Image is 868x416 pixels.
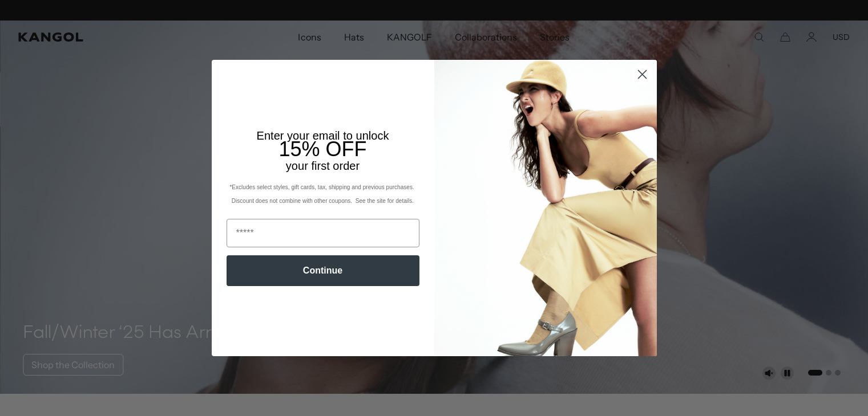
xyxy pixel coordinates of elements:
[227,255,419,286] button: Continue
[286,160,360,172] span: your first order
[278,137,366,161] span: 15% OFF
[227,219,419,247] input: Email
[632,64,652,84] button: Close dialog
[434,60,657,356] img: 93be19ad-e773-4382-80b9-c9d740c9197f.jpeg
[257,129,389,142] span: Enter your email to unlock
[229,184,415,204] span: *Excludes select styles, gift cards, tax, shipping and previous purchases. Discount does not comb...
